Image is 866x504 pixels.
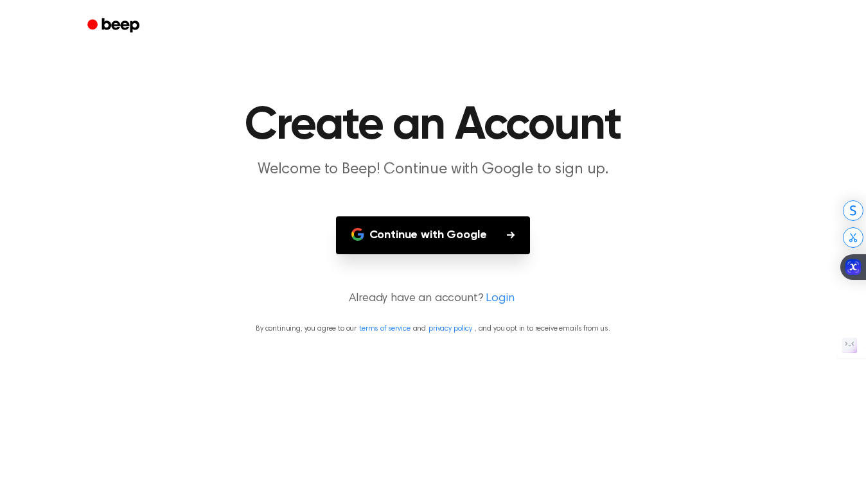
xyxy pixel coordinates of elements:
p: Welcome to Beep! Continue with Google to sign up. [186,159,680,180]
p: Already have an account? [15,290,851,308]
a: Beep [78,13,151,39]
h1: Create an Account [104,103,762,149]
p: By continuing, you agree to our and , and you opt in to receive emails from us. [15,323,851,335]
button: Continue with Google [336,216,531,254]
a: Login [486,290,514,308]
a: privacy policy [429,325,472,333]
a: terms of service [359,325,410,333]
